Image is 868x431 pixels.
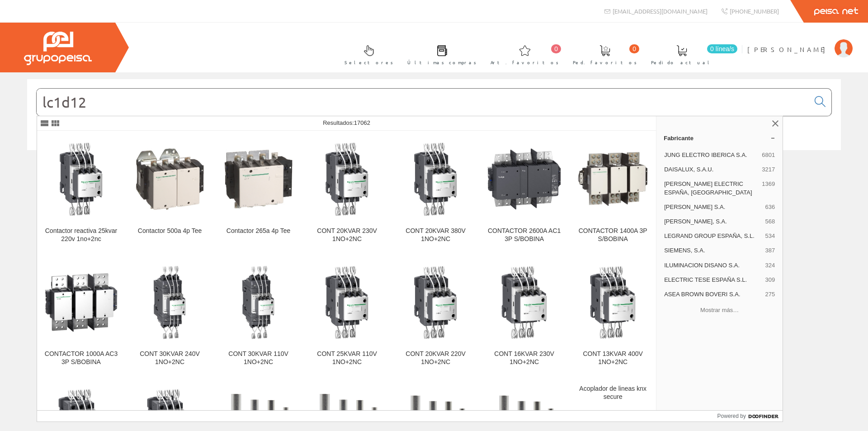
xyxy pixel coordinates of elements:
[310,265,384,339] img: CONT 25KVAR 110V 1NO+2NC
[762,180,775,196] span: 1369
[480,131,568,254] a: CONTACTOR 2600A AC1 3P S/BOBINA CONTACTOR 2600A AC1 3P S/BOBINA
[487,227,561,243] div: CONTACTOR 2600A AC1 3P S/BOBINA
[354,119,370,126] span: 17062
[24,32,92,65] img: Grupo Peisa
[664,218,761,226] span: [PERSON_NAME], S.A.
[392,254,480,377] a: CONT 20KVAR 220V 1NO+2NC CONT 20KVAR 220V 1NO+2NC
[44,265,118,339] img: CONTACTOR 1000A AC3 3P S/BOBINA
[133,227,207,235] div: Contactor 500a 4p Tee
[629,44,639,53] span: 0
[576,265,650,339] img: CONT 13KVAR 400V 1NO+2NC
[747,38,853,46] a: [PERSON_NAME]
[323,119,370,126] span: Resultados:
[310,350,384,366] div: CONT 25KVAR 110V 1NO+2NC
[664,180,758,196] span: [PERSON_NAME] ELECTRIC ESPAÑA, [GEOGRAPHIC_DATA]
[392,131,480,254] a: CONT 20KVAR 380V 1NO+2NC CONT 20KVAR 380V 1NO+2NC
[335,38,398,71] a: Selectores
[27,161,841,169] div: © Grupo Peisa
[747,45,830,54] span: [PERSON_NAME]
[487,350,561,366] div: CONT 16KVAR 230V 1NO+2NC
[126,254,214,377] a: CONT 30KVAR 240V 1NO+2NC CONT 30KVAR 240V 1NO+2NC
[576,142,650,216] img: CONTACTOR 1400A 3P S/BOBINA
[222,350,295,366] div: CONT 30KVAR 110V 1NO+2NC
[664,232,761,240] span: LEGRAND GROUP ESPAÑA, S.L.
[707,44,737,53] span: 0 línea/s
[762,166,775,174] span: 3217
[344,58,393,67] span: Selectores
[214,254,302,377] a: CONT 30KVAR 110V 1NO+2NC CONT 30KVAR 110V 1NO+2NC
[37,254,125,377] a: CONTACTOR 1000A AC3 3P S/BOBINA CONTACTOR 1000A AC3 3P S/BOBINA
[44,142,118,216] img: Contactor reactiva 25kvar 220v 1no+2nc
[37,89,809,116] input: Buscar...
[222,142,295,216] img: Contactor 265a 4p Tee
[765,261,775,270] span: 324
[480,254,568,377] a: CONT 16KVAR 230V 1NO+2NC CONT 16KVAR 230V 1NO+2NC
[487,265,561,339] img: CONT 16KVAR 230V 1NO+2NC
[551,44,561,53] span: 0
[576,385,650,401] div: Acoplador de lineas knx secure
[407,58,476,67] span: Últimas compras
[487,142,561,216] img: CONTACTOR 2600A AC1 3P S/BOBINA
[576,227,650,243] div: CONTACTOR 1400A 3P S/BOBINA
[37,131,125,254] a: Contactor reactiva 25kvar 220v 1no+2nc Contactor reactiva 25kvar 220v 1no+2nc
[491,58,559,67] span: Art. favoritos
[573,58,637,67] span: Ped. favoritos
[222,265,295,339] img: CONT 30KVAR 110V 1NO+2NC
[656,131,783,145] a: Fabricante
[765,203,775,211] span: 636
[730,7,779,15] span: [PHONE_NUMBER]
[44,350,118,366] div: CONTACTOR 1000A AC3 3P S/BOBINA
[765,290,775,298] span: 275
[399,265,472,339] img: CONT 20KVAR 220V 1NO+2NC
[664,261,761,270] span: ILUMINACION DISANO S.A.
[222,227,295,235] div: Contactor 265a 4p Tee
[717,411,783,422] a: Powered by
[717,412,746,420] span: Powered by
[765,232,775,240] span: 534
[765,276,775,284] span: 309
[664,246,761,255] span: SIEMENS, S.A.
[569,254,657,377] a: CONT 13KVAR 400V 1NO+2NC CONT 13KVAR 400V 1NO+2NC
[664,166,758,174] span: DAISALUX, S.A.U.
[664,151,758,159] span: JUNG ELECTRO IBERICA S.A.
[133,350,207,366] div: CONT 30KVAR 240V 1NO+2NC
[613,7,708,15] span: [EMAIL_ADDRESS][DOMAIN_NAME]
[303,131,391,254] a: CONT 20KVAR 230V 1NO+2NC CONT 20KVAR 230V 1NO+2NC
[651,58,712,67] span: Pedido actual
[214,131,302,254] a: Contactor 265a 4p Tee Contactor 265a 4p Tee
[133,265,207,339] img: CONT 30KVAR 240V 1NO+2NC
[310,227,384,243] div: CONT 20KVAR 230V 1NO+2NC
[569,131,657,254] a: CONTACTOR 1400A 3P S/BOBINA CONTACTOR 1400A 3P S/BOBINA
[399,350,472,366] div: CONT 20KVAR 220V 1NO+2NC
[765,246,775,255] span: 387
[762,151,775,159] span: 6801
[126,131,214,254] a: Contactor 500a 4p Tee Contactor 500a 4p Tee
[664,290,761,298] span: ASEA BROWN BOVERI S.A.
[398,38,481,71] a: Últimas compras
[310,142,384,216] img: CONT 20KVAR 230V 1NO+2NC
[576,350,650,366] div: CONT 13KVAR 400V 1NO+2NC
[660,303,779,317] button: Mostrar más…
[44,227,118,243] div: Contactor reactiva 25kvar 220v 1no+2nc
[303,254,391,377] a: CONT 25KVAR 110V 1NO+2NC CONT 25KVAR 110V 1NO+2NC
[664,276,761,284] span: ELECTRIC TESE ESPAÑA S.L.
[133,142,207,216] img: Contactor 500a 4p Tee
[765,218,775,226] span: 568
[399,142,472,216] img: CONT 20KVAR 380V 1NO+2NC
[664,203,761,211] span: [PERSON_NAME] S.A.
[399,227,472,243] div: CONT 20KVAR 380V 1NO+2NC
